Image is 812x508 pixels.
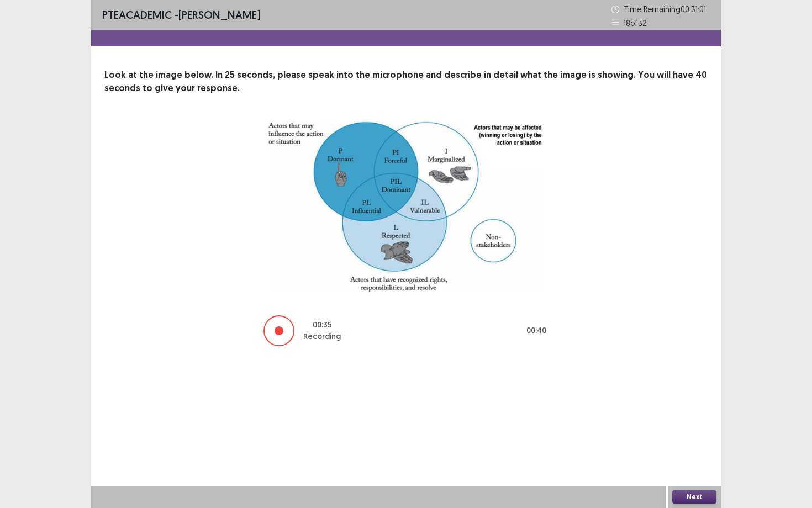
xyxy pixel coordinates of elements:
p: Time Remaining 00 : 31 : 01 [624,3,710,15]
p: 18 of 32 [624,17,647,29]
span: PTE academic [102,8,172,22]
p: 00 : 40 [526,325,546,336]
img: image-description [268,121,544,292]
p: Look at the image below. In 25 seconds, please speak into the microphone and describe in detail w... [104,68,708,95]
p: 00 : 35 [313,319,332,331]
p: Recording [303,331,341,342]
p: - [PERSON_NAME] [102,7,260,23]
button: Next [672,490,716,504]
